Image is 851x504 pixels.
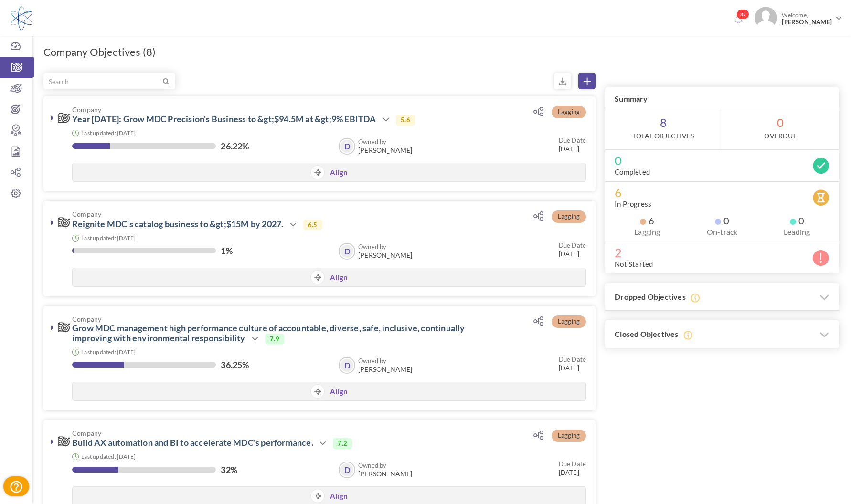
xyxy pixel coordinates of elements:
label: On-track [690,227,755,237]
span: 6.5 [303,220,322,230]
a: Grow MDC management high performance culture of accountable, diverse, safe, inclusive, continuall... [72,323,465,343]
label: 32% [221,465,237,474]
small: Export [554,73,571,89]
label: Not Started [615,259,653,269]
small: Last updated: [DATE] [81,234,136,241]
span: Lagging [552,106,586,118]
a: Align [330,492,348,502]
span: Lagging [552,430,586,442]
b: Owned by [358,462,387,469]
span: 5.6 [396,115,415,125]
span: Company [72,430,505,437]
a: D [340,139,354,154]
small: [DATE] [559,460,586,477]
small: Due Date [559,136,586,144]
a: D [340,462,354,477]
span: [PERSON_NAME] [358,366,413,373]
label: Leading [764,227,830,237]
span: [PERSON_NAME] [358,147,413,154]
label: Total Objectives [633,131,694,141]
span: 0 [615,156,830,165]
small: [DATE] [559,241,586,258]
h3: Summary [605,87,839,109]
a: D [340,244,354,259]
label: In Progress [615,199,651,209]
span: 6 [640,216,654,225]
img: Photo [755,7,777,29]
b: Owned by [358,138,387,146]
span: 6 [615,188,830,197]
a: Notifications [731,12,746,28]
span: 8 [605,109,722,149]
small: Due Date [559,460,586,468]
label: 1% [221,246,232,255]
span: [PERSON_NAME] [358,470,413,478]
a: Align [330,168,348,178]
a: Align [330,273,348,283]
small: Last updated: [DATE] [81,348,136,356]
small: Last updated: [DATE] [81,129,136,136]
h1: Company Objectives (8) [43,45,156,59]
label: OverDue [764,131,797,141]
h3: Closed Objectives [605,320,839,348]
a: Reignite MDC's catalog business to &gt;$15M by 2027. [72,219,283,229]
label: Lagging [615,227,680,237]
span: [PERSON_NAME] [358,252,413,259]
span: 37 [736,9,749,20]
a: D [340,358,354,373]
span: 0 [790,216,804,225]
span: 2 [615,248,830,257]
small: Due Date [559,356,586,363]
b: Owned by [358,243,387,251]
a: Year [DATE]: Grow MDC Precision's Business to &gt;$94.5M at &gt;9% EBITDA [72,114,376,124]
input: Search [44,73,161,89]
img: Logo [11,6,32,30]
span: Welcome, [777,7,834,31]
small: Last updated: [DATE] [81,453,136,460]
span: 0 [722,109,839,149]
span: [PERSON_NAME] [782,19,832,26]
span: Company [72,106,505,113]
h3: Dropped Objectives [605,283,839,311]
a: Align [330,387,348,397]
a: Build AX automation and BI to accelerate MDC's performance. [72,437,313,448]
small: Due Date [559,241,586,249]
label: Completed [615,167,650,177]
span: 0 [715,216,729,225]
span: Lagging [552,210,586,223]
span: 7.2 [333,438,352,449]
span: 7.9 [265,334,284,344]
span: Company [72,210,505,218]
small: [DATE] [559,136,586,153]
span: Lagging [552,315,586,328]
a: Create Objective [578,73,596,89]
label: 36.25% [221,360,249,369]
small: [DATE] [559,355,586,372]
a: Photo Welcome,[PERSON_NAME] [751,3,846,31]
span: Company [72,315,505,323]
label: 26.22% [221,141,249,151]
b: Owned by [358,357,387,365]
